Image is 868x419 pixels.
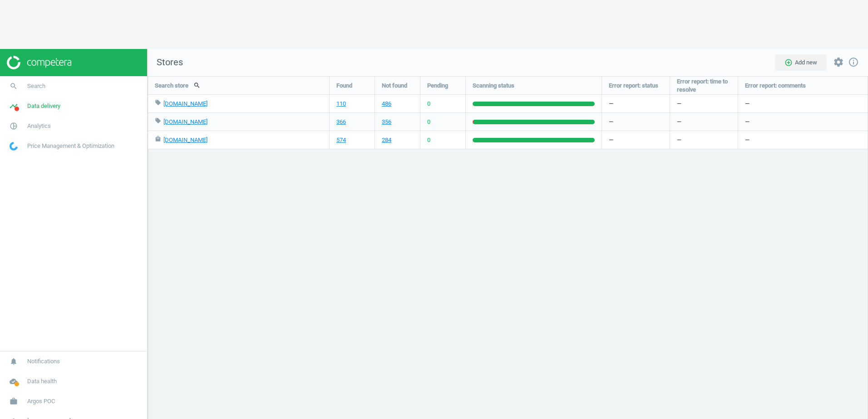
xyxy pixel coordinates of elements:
a: 284 [382,136,391,144]
i: work [5,393,22,410]
span: Error report: time to resolve [677,78,731,94]
button: settings [829,53,848,72]
i: pie_chart_outlined [5,117,22,135]
i: timeline [5,97,22,115]
div: — [738,95,868,112]
a: 574 [336,136,346,144]
span: — [677,118,681,126]
a: 486 [382,100,391,108]
div: — [602,95,670,112]
span: — [677,100,681,108]
div: — [738,131,868,149]
i: info_outline [848,57,859,68]
span: 0 [427,136,430,144]
span: Analytics [27,122,51,130]
i: search [5,78,22,95]
i: settings [833,57,844,68]
div: — [602,131,670,149]
button: add_circle_outlineAdd new [775,54,827,71]
span: Not found [382,82,407,90]
span: Error report: comments [745,82,806,90]
a: 366 [336,118,346,126]
span: Data health [27,377,57,385]
a: info_outline [848,57,859,68]
a: 356 [382,118,391,126]
span: Pending [427,82,448,90]
img: ajHJNr6hYgQAAAAASUVORK5CYII= [7,56,71,69]
a: [DOMAIN_NAME] [163,118,207,125]
a: [DOMAIN_NAME] [163,136,207,143]
i: add_circle_outline [784,58,793,67]
span: 0 [427,100,430,108]
div: Search store [148,77,329,94]
span: Error report: status [609,82,658,90]
span: Data delivery [27,102,60,110]
img: wGWNvw8QSZomAAAAABJRU5ErkJggg== [10,142,18,151]
span: Stores [148,56,183,69]
span: Price Management & Optimization [27,142,114,150]
div: — [602,113,670,131]
span: 0 [427,118,430,126]
span: — [677,136,681,144]
a: [DOMAIN_NAME] [163,100,207,107]
span: Search [27,82,45,90]
i: notifications [5,353,22,370]
iframe: Intercom live chat [830,388,852,410]
div: — [738,113,868,131]
button: search [188,78,206,93]
i: cloud_done [5,373,22,390]
i: local_mall [155,136,161,142]
span: Scanning status [473,82,514,90]
i: local_offer [155,117,161,124]
span: Found [336,82,352,90]
span: Argos POC [27,397,55,405]
a: 110 [336,100,346,108]
i: local_offer [155,99,161,106]
span: Notifications [27,357,60,365]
